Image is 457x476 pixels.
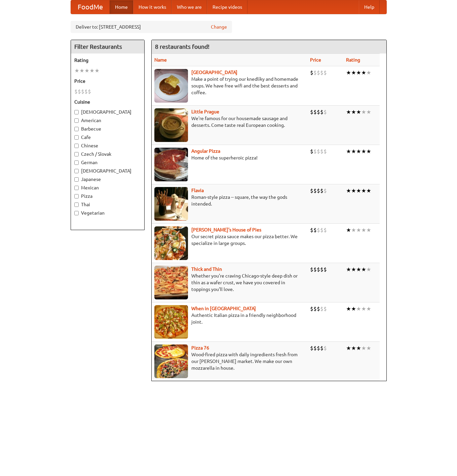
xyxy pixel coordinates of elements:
[310,187,313,194] li: $
[361,148,366,155] li: ★
[74,99,141,105] h5: Cuisine
[84,67,89,74] li: ★
[320,305,323,313] li: $
[74,203,79,207] input: Thai
[74,152,79,156] input: Czech / Slovak
[317,108,320,116] li: $
[323,266,327,273] li: $
[191,345,209,351] a: Pizza 76
[313,266,317,273] li: $
[346,266,351,273] li: ★
[154,154,305,161] p: Home of the superheroic pizza!
[154,266,188,299] img: thick.jpg
[351,266,356,273] li: ★
[320,226,323,234] li: $
[154,187,188,221] img: flavia.jpg
[74,118,79,123] input: American
[356,148,361,155] li: ★
[351,148,356,155] li: ★
[317,187,320,194] li: $
[74,168,141,174] label: [DEMOGRAPHIC_DATA]
[351,69,356,76] li: ★
[154,344,188,378] img: pizza76.jpg
[191,188,204,193] a: Flavia
[310,266,313,273] li: $
[346,148,351,155] li: ★
[310,148,313,155] li: $
[74,194,79,198] input: Pizza
[310,344,313,352] li: $
[172,0,207,14] a: Who we are
[94,67,100,74] li: ★
[361,69,366,76] li: ★
[74,144,79,148] input: Chinese
[133,0,172,14] a: How it works
[317,344,320,352] li: $
[346,226,351,234] li: ★
[346,344,351,352] li: ★
[88,88,91,95] li: $
[211,24,227,30] a: Change
[154,312,305,325] p: Authentic Italian pizza in a friendly neighborhood joint.
[74,127,79,131] input: Barbecue
[320,344,323,352] li: $
[154,272,305,293] p: Whether you're craving Chicago-style deep dish or thin as a wafer crust, we have you covered in t...
[317,305,320,313] li: $
[154,305,188,339] img: wheninrome.jpg
[191,70,237,75] b: [GEOGRAPHIC_DATA]
[71,21,232,33] div: Deliver to: [STREET_ADDRESS]
[191,227,261,232] a: [PERSON_NAME]'s House of Pies
[155,43,210,50] ng-pluralize: 8 restaurants found!
[191,306,256,311] a: When in [GEOGRAPHIC_DATA]
[351,187,356,194] li: ★
[191,148,220,154] a: Angular Pizza
[361,305,366,313] li: ★
[351,226,356,234] li: ★
[71,40,144,53] h4: Filter Restaurants
[81,88,84,95] li: $
[313,69,317,76] li: $
[84,88,88,95] li: $
[317,226,320,234] li: $
[313,305,317,313] li: $
[191,109,219,114] a: Little Prague
[74,159,141,166] label: German
[74,125,141,132] label: Barbecue
[346,108,351,116] li: ★
[361,108,366,116] li: ★
[313,344,317,352] li: $
[154,226,188,260] img: luigis.jpg
[320,266,323,273] li: $
[323,305,327,313] li: $
[191,266,222,272] a: Thick and Thin
[154,233,305,247] p: Our secret pizza sauce makes our pizza better. We specialize in large groups.
[74,78,141,84] h5: Price
[351,344,356,352] li: ★
[74,134,141,141] label: Cafe
[366,305,371,313] li: ★
[310,69,313,76] li: $
[356,226,361,234] li: ★
[154,115,305,129] p: We're famous for our housemade sausage and desserts. Come taste real European cooking.
[356,266,361,273] li: ★
[74,186,79,190] input: Mexican
[74,57,141,64] h5: Rating
[346,69,351,76] li: ★
[74,193,141,199] label: Pizza
[317,266,320,273] li: $
[74,110,79,114] input: [DEMOGRAPHIC_DATA]
[366,226,371,234] li: ★
[154,194,305,207] p: Roman-style pizza -- square, the way the gods intended.
[320,69,323,76] li: $
[74,201,141,208] label: Thai
[74,151,141,157] label: Czech / Slovak
[356,305,361,313] li: ★
[346,57,360,63] a: Rating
